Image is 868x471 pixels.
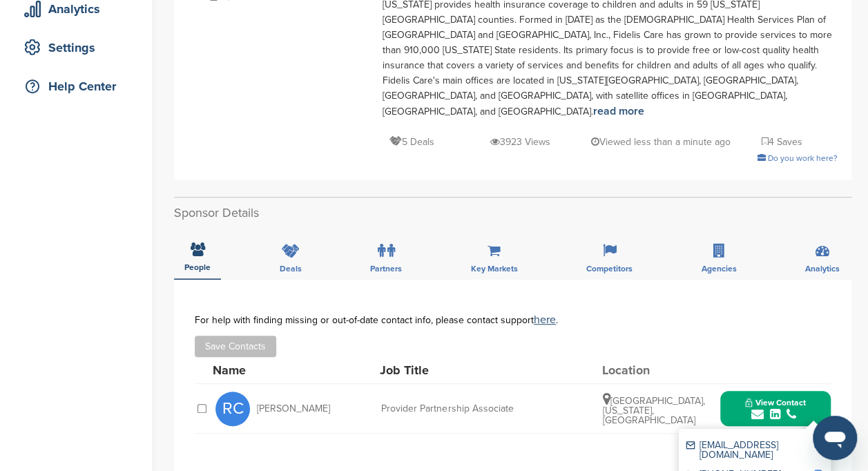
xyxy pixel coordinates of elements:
[381,404,588,414] div: Provider Partnership Associate
[490,133,550,151] p: 3923 Views
[380,364,587,376] div: Job Title
[471,265,518,273] span: Key Markets
[215,392,250,426] span: RC
[702,265,737,273] span: Agencies
[593,104,644,118] a: read more
[184,263,211,271] span: People
[768,153,838,163] span: Do you work here?
[762,133,802,151] p: 4 Saves
[389,133,434,151] p: 5 Deals
[174,204,851,222] h2: Sponsor Details
[603,395,705,426] span: [GEOGRAPHIC_DATA], [US_STATE], [GEOGRAPHIC_DATA]
[729,388,822,430] button: View Contact
[601,364,705,376] div: Location
[805,265,840,273] span: Analytics
[758,153,838,163] a: Do you work here?
[21,74,138,99] div: Help Center
[14,32,138,64] a: Settings
[14,70,138,102] a: Help Center
[590,133,730,151] p: Viewed less than a minute ago
[280,265,302,273] span: Deals
[370,265,402,273] span: Partners
[813,416,857,460] iframe: Button to launch messaging window
[745,398,806,407] span: View Contact
[213,364,365,376] div: Name
[195,336,276,357] button: Save Contacts
[534,313,556,327] a: here
[586,265,633,273] span: Competitors
[195,314,831,325] div: For help with finding missing or out-of-date contact info, please contact support .
[257,404,330,414] span: [PERSON_NAME]
[686,441,813,460] div: [EMAIL_ADDRESS][DOMAIN_NAME]
[21,35,138,60] div: Settings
